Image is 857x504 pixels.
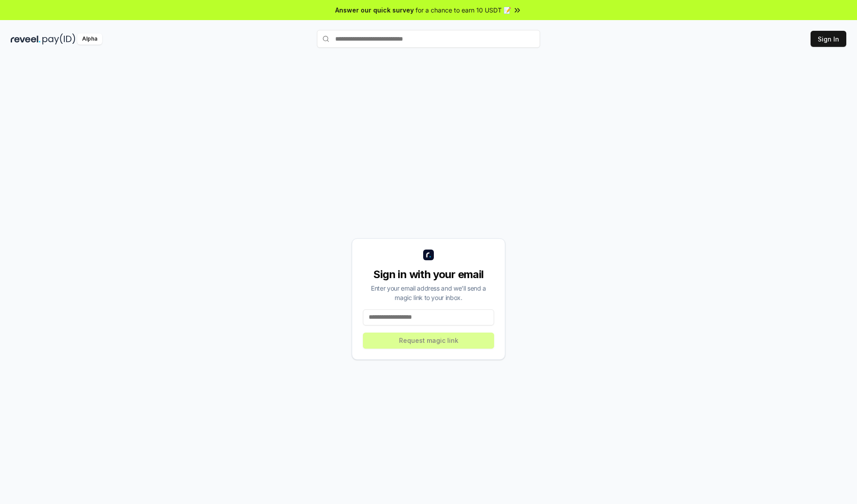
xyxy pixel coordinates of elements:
span: Answer our quick survey [335,5,414,15]
img: reveel_dark [11,33,41,45]
div: Enter your email address and we’ll send a magic link to your inbox. [363,283,494,302]
img: pay_id [42,33,75,45]
img: logo_small [423,250,434,260]
div: Alpha [77,33,102,45]
span: for a chance to earn 10 USDT 📝 [416,5,511,15]
button: Sign In [811,31,846,47]
div: Sign in with your email [363,267,494,282]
